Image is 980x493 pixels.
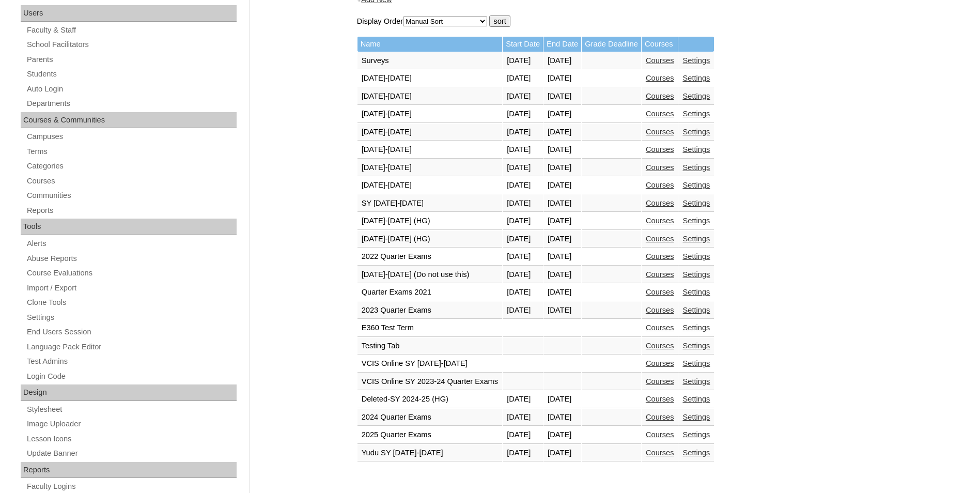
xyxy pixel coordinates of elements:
[646,359,674,367] a: Courses
[503,37,543,52] td: Start Date
[582,37,641,52] td: Grade Deadline
[646,92,674,100] a: Courses
[503,391,543,408] td: [DATE]
[26,24,237,37] a: Faculty & Staff
[357,195,503,212] td: SY [DATE]-[DATE]
[21,5,237,22] div: Users
[543,284,581,301] td: [DATE]
[21,462,237,479] div: Reports
[357,284,503,301] td: Quarter Exams 2021
[543,212,581,230] td: [DATE]
[682,430,710,439] a: Settings
[646,128,674,136] a: Courses
[26,189,237,202] a: Communities
[357,159,503,177] td: [DATE]-[DATE]
[357,52,503,70] td: Surveys
[682,199,710,207] a: Settings
[357,141,503,159] td: [DATE]-[DATE]
[357,426,503,444] td: 2025 Quarter Exams
[357,302,503,319] td: 2023 Quarter Exams
[26,447,237,460] a: Update Banner
[21,112,237,129] div: Courses & Communities
[543,248,581,266] td: [DATE]
[26,480,237,493] a: Faculty Logins
[682,270,710,279] a: Settings
[503,444,543,462] td: [DATE]
[682,252,710,260] a: Settings
[489,16,510,27] input: sort
[503,230,543,248] td: [DATE]
[503,212,543,230] td: [DATE]
[357,266,503,284] td: [DATE]-[DATE] (Do not use this)
[503,70,543,87] td: [DATE]
[357,373,503,391] td: VCIS Online SY 2023-24 Quarter Exams
[26,296,237,309] a: Clone Tools
[543,409,581,426] td: [DATE]
[682,413,710,421] a: Settings
[646,217,674,225] a: Courses
[682,359,710,367] a: Settings
[682,449,710,457] a: Settings
[646,413,674,421] a: Courses
[503,177,543,194] td: [DATE]
[646,323,674,332] a: Courses
[646,56,674,65] a: Courses
[26,97,237,110] a: Departments
[543,159,581,177] td: [DATE]
[682,306,710,314] a: Settings
[543,302,581,319] td: [DATE]
[357,355,503,373] td: VCIS Online SY [DATE]-[DATE]
[503,159,543,177] td: [DATE]
[26,160,237,173] a: Categories
[682,128,710,136] a: Settings
[646,235,674,243] a: Courses
[503,88,543,105] td: [DATE]
[357,88,503,105] td: [DATE]-[DATE]
[26,252,237,265] a: Abuse Reports
[682,235,710,243] a: Settings
[682,217,710,225] a: Settings
[26,326,237,338] a: End Users Session
[26,83,237,96] a: Auto Login
[682,323,710,332] a: Settings
[357,248,503,266] td: 2022 Quarter Exams
[357,391,503,408] td: Deleted-SY 2024-25 (HG)
[646,181,674,189] a: Courses
[543,426,581,444] td: [DATE]
[682,342,710,350] a: Settings
[682,377,710,386] a: Settings
[26,403,237,416] a: Stylesheet
[543,37,581,52] td: End Date
[503,248,543,266] td: [DATE]
[682,163,710,172] a: Settings
[642,37,678,52] td: Courses
[646,395,674,403] a: Courses
[682,395,710,403] a: Settings
[357,337,503,355] td: Testing Tab
[682,110,710,118] a: Settings
[503,105,543,123] td: [DATE]
[26,145,237,158] a: Terms
[26,418,237,430] a: Image Uploader
[26,53,237,66] a: Parents
[682,181,710,189] a: Settings
[26,433,237,445] a: Lesson Icons
[503,426,543,444] td: [DATE]
[503,284,543,301] td: [DATE]
[357,177,503,194] td: [DATE]-[DATE]
[503,302,543,319] td: [DATE]
[543,444,581,462] td: [DATE]
[503,195,543,212] td: [DATE]
[503,52,543,70] td: [DATE]
[26,282,237,295] a: Import / Export
[543,105,581,123] td: [DATE]
[646,430,674,439] a: Courses
[646,342,674,350] a: Courses
[357,16,868,27] form: Display Order
[543,88,581,105] td: [DATE]
[21,219,237,235] div: Tools
[357,37,503,52] td: Name
[357,70,503,87] td: [DATE]-[DATE]
[682,145,710,153] a: Settings
[503,266,543,284] td: [DATE]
